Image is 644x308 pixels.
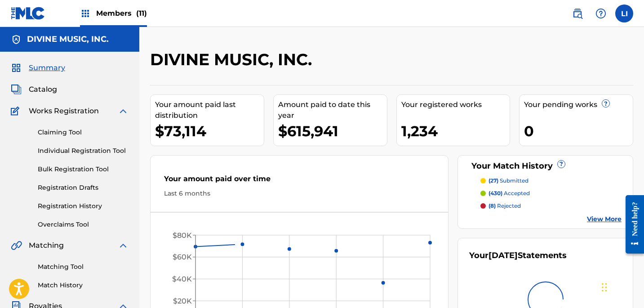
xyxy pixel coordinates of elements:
img: Top Rightsholders [80,8,91,19]
a: Registration Drafts [38,183,129,192]
tspan: $80K [173,231,192,240]
span: Members [96,8,147,18]
a: SummarySummary [11,62,65,73]
p: rejected [489,202,521,210]
span: (27) [489,177,498,184]
img: search [572,8,583,19]
img: expand [118,106,129,116]
a: Matching Tool [38,262,129,272]
img: help [595,8,606,19]
div: 1,234 [401,121,510,141]
a: CatalogCatalog [11,84,57,95]
a: Public Search [568,4,586,22]
div: Last 6 months [164,189,435,198]
span: Summary [29,62,65,73]
p: accepted [489,189,530,197]
span: Catalog [29,84,57,95]
div: $73,114 [155,121,264,141]
div: $615,941 [278,121,387,141]
tspan: $40K [172,275,192,283]
img: Accounts [11,34,22,45]
img: Summary [11,62,22,73]
a: Individual Registration Tool [38,146,129,156]
p: submitted [489,177,529,185]
span: (430) [489,190,502,196]
div: Your amount paid last distribution [155,99,264,121]
iframe: Chat Widget [599,265,644,308]
img: Catalog [11,84,22,95]
span: [DATE] [489,250,518,260]
div: Amount paid to date this year [278,99,387,121]
span: (8) [489,202,496,209]
a: (27) submitted [480,177,622,185]
tspan: $60K [173,253,192,261]
h2: DIVINE MUSIC, INC. [150,49,316,70]
tspan: $20K [173,297,192,305]
a: Match History [38,281,129,290]
div: Your Match History [469,160,622,172]
img: Matching [11,240,22,251]
div: 0 [524,121,633,141]
div: Your registered works [401,99,510,110]
img: expand [118,240,129,251]
div: User Menu [615,4,633,22]
div: Drag [602,274,607,301]
a: View More [587,214,622,224]
div: Your amount paid over time [164,174,435,189]
span: ? [558,161,565,168]
div: Your pending works [524,99,633,110]
div: Help [592,4,610,22]
h5: DIVINE MUSIC, INC. [27,34,109,45]
a: (430) accepted [480,189,622,197]
a: Bulk Registration Tool [38,165,129,174]
div: Your Statements [469,250,567,262]
img: Works Registration [11,106,22,116]
span: Matching [29,240,64,251]
span: Works Registration [29,106,99,116]
span: ? [602,100,609,107]
span: (11) [136,9,147,18]
a: Claiming Tool [38,128,129,137]
iframe: Resource Center [619,188,644,261]
a: Registration History [38,201,129,211]
img: MLC Logo [11,7,45,20]
a: (8) rejected [480,202,622,210]
a: Overclaims Tool [38,220,129,229]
